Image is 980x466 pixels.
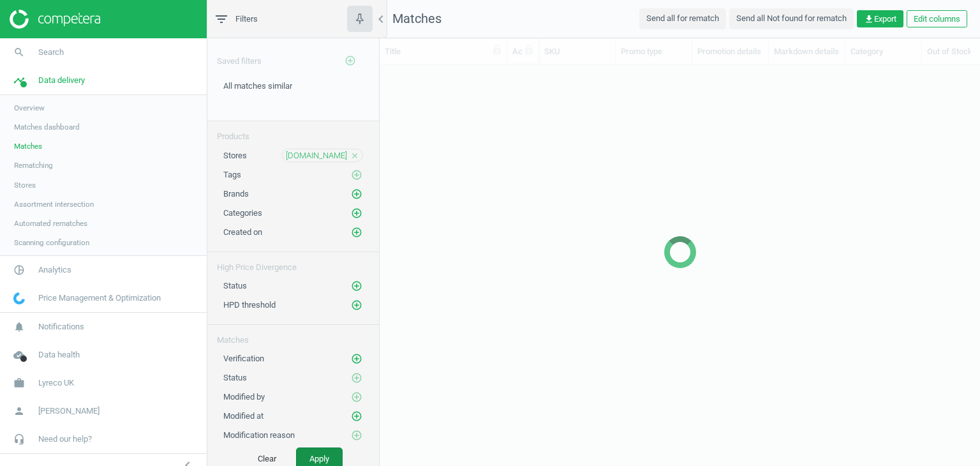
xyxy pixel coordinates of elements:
[14,237,89,248] span: Scanning configuration
[351,430,362,441] i: add_circle_outline
[350,280,363,292] button: add_circle_outline
[214,11,229,27] i: filter_list
[351,188,362,200] i: add_circle_outline
[907,10,967,28] button: Edit columns
[7,399,31,423] i: person
[864,14,874,24] i: get_app
[639,8,726,29] button: Send all for rematch
[7,258,31,282] i: pie_chart_outlined
[223,189,249,199] span: Brands
[7,343,31,367] i: cloud_done
[729,8,854,29] button: Send all Not found for rematch
[350,188,363,200] button: add_circle_outline
[223,170,241,179] span: Tags
[351,169,362,181] i: add_circle_outline
[350,169,363,181] button: add_circle_outline
[351,353,362,365] i: add_circle_outline
[351,391,362,403] i: add_circle_outline
[223,392,265,402] span: Modified by
[38,292,161,304] span: Price Management & Optimization
[223,151,247,160] span: Stores
[14,160,53,170] span: Rematching
[7,427,31,451] i: headset_mic
[38,75,85,86] span: Data delivery
[350,207,363,220] button: add_circle_outline
[350,429,363,442] button: add_circle_outline
[392,11,442,26] span: Matches
[350,410,363,423] button: add_circle_outline
[207,121,379,142] div: Products
[350,391,363,403] button: add_circle_outline
[38,377,74,389] span: Lyreco UK
[14,180,36,190] span: Stores
[7,68,31,93] i: timeline
[345,55,356,66] i: add_circle_outline
[350,299,363,312] button: add_circle_outline
[857,10,903,28] button: get_appExport
[350,226,363,239] button: add_circle_outline
[223,430,295,440] span: Modification reason
[14,141,42,151] span: Matches
[351,372,362,384] i: add_circle_outline
[38,47,64,58] span: Search
[223,411,264,421] span: Modified at
[338,48,363,74] button: add_circle_outline
[207,38,379,74] div: Saved filters
[223,281,247,290] span: Status
[7,371,31,395] i: work
[351,299,362,311] i: add_circle_outline
[223,227,262,237] span: Created on
[351,410,362,422] i: add_circle_outline
[373,11,389,27] i: chevron_left
[235,13,258,25] span: Filters
[38,349,80,361] span: Data health
[14,218,87,229] span: Automated rematches
[14,122,80,132] span: Matches dashboard
[14,199,94,209] span: Assortment intersection
[864,13,896,25] span: Export
[13,292,25,304] img: wGWNvw8QSZomAAAAABJRU5ErkJggg==
[10,10,100,29] img: ajHJNr6hYgQAAAAASUVORK5CYII=
[351,227,362,238] i: add_circle_outline
[7,40,31,64] i: search
[223,373,247,382] span: Status
[223,354,264,363] span: Verification
[38,321,84,333] span: Notifications
[351,280,362,292] i: add_circle_outline
[351,207,362,219] i: add_circle_outline
[14,103,45,113] span: Overview
[207,252,379,273] div: High Price Divergence
[350,151,359,160] i: close
[286,150,347,162] span: [DOMAIN_NAME]
[38,264,71,276] span: Analytics
[350,372,363,384] button: add_circle_outline
[207,325,379,346] div: Matches
[38,405,100,417] span: [PERSON_NAME]
[350,352,363,365] button: add_circle_outline
[223,81,292,91] span: All matches similar
[38,433,92,445] span: Need our help?
[7,315,31,339] i: notifications
[223,300,276,310] span: HPD threshold
[223,208,262,218] span: Categories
